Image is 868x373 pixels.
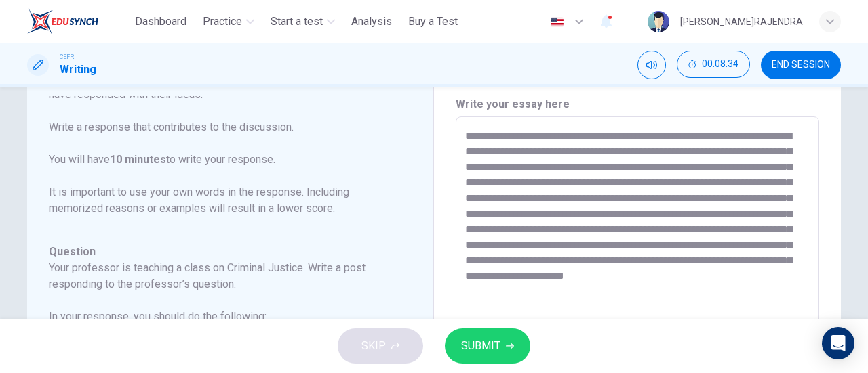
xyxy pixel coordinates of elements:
span: Dashboard [135,14,186,30]
h1: Writing [60,62,96,78]
div: Mute [637,51,666,79]
span: Analysis [351,14,392,30]
button: Dashboard [130,9,192,34]
div: Hide [677,51,750,79]
button: 00:08:34 [677,51,750,78]
h6: In your response, you should do the following: • Express and support your personal opinion • Make... [49,309,395,357]
span: 00:08:34 [702,59,738,70]
a: ELTC logo [27,8,130,35]
button: Start a test [265,9,340,34]
span: END SESSION [772,60,830,70]
button: Analysis [346,9,397,34]
b: 10 minutes [110,153,166,166]
button: Practice [197,9,260,34]
span: SUBMIT [461,336,500,355]
div: Open Intercom Messenger [822,327,854,359]
h6: Your professor is teaching a class on Criminal Justice. Write a post responding to the professor’... [49,260,395,292]
button: END SESSION [761,51,841,79]
button: SUBMIT [445,328,530,364]
h6: Directions [49,22,395,233]
span: Start a test [271,14,323,30]
span: CEFR [60,52,74,62]
h6: Question [49,244,395,260]
span: Practice [203,14,242,30]
img: ELTC logo [27,8,98,35]
div: [PERSON_NAME]RAJENDRA [680,14,803,30]
img: Profile picture [648,11,669,32]
p: For this task, you will read an online discussion. A professor has posted a question about a topi... [49,38,395,217]
span: Buy a Test [408,14,458,30]
img: en [549,17,566,27]
button: Buy a Test [403,9,463,34]
h6: Write your essay here [456,96,819,112]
